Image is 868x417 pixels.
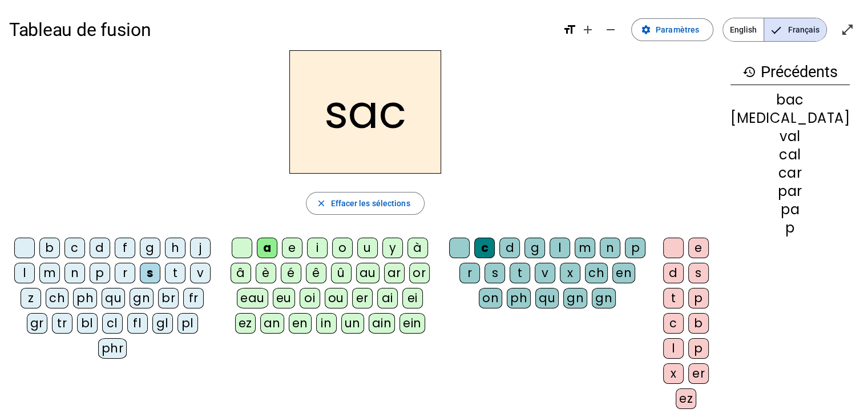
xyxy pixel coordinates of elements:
div: eau [237,288,268,308]
span: Paramètres [656,23,699,37]
div: ez [676,388,696,409]
div: j [190,238,211,258]
div: s [485,263,505,283]
div: t [510,263,530,283]
button: Entrer en plein écran [836,18,859,41]
div: n [600,238,620,258]
div: s [140,263,160,283]
div: ein [399,313,425,334]
div: pa [730,203,850,216]
div: g [524,238,545,258]
div: e [282,238,302,258]
div: in [316,313,337,334]
div: f [115,238,135,258]
div: c [64,238,85,258]
div: t [663,288,684,308]
div: d [499,238,520,258]
div: tr [52,313,72,334]
div: l [663,338,684,359]
div: b [39,238,60,258]
div: c [663,313,684,334]
div: val [730,130,850,143]
div: ph [507,288,531,308]
div: br [158,288,179,308]
div: x [560,263,580,283]
h3: Précédents [730,59,850,85]
mat-icon: settings [641,25,651,35]
div: car [730,166,850,180]
div: er [352,288,373,308]
div: au [356,263,380,283]
div: gl [152,313,173,334]
div: z [21,288,41,308]
div: y [382,238,403,258]
div: bl [77,313,98,334]
div: gn [563,288,587,308]
div: m [575,238,595,258]
mat-icon: remove [604,23,617,37]
div: qu [102,288,125,308]
div: b [688,313,709,334]
div: u [357,238,378,258]
button: Paramètres [631,18,713,41]
div: p [625,238,645,258]
button: Diminuer la taille de la police [599,18,622,41]
div: p [688,338,709,359]
div: ph [73,288,97,308]
div: par [730,185,850,198]
div: on [479,288,502,308]
div: d [90,238,110,258]
div: g [140,238,160,258]
div: gr [27,313,47,334]
span: Effacer les sélections [330,197,410,210]
div: n [64,263,85,283]
div: [MEDICAL_DATA] [730,111,850,125]
div: è [256,263,276,283]
div: cal [730,148,850,162]
button: Augmenter la taille de la police [576,18,599,41]
div: fl [127,313,148,334]
div: ch [46,288,68,308]
div: en [289,313,312,334]
span: English [723,18,764,41]
div: an [260,313,284,334]
div: or [409,263,430,283]
div: r [115,263,135,283]
div: p [730,221,850,235]
div: x [663,363,684,384]
div: ch [585,263,608,283]
div: en [612,263,635,283]
div: û [331,263,352,283]
mat-button-toggle-group: Language selection [722,18,827,42]
div: l [14,263,35,283]
div: à [407,238,428,258]
div: bac [730,93,850,107]
div: gn [130,288,154,308]
div: un [341,313,364,334]
div: t [165,263,185,283]
div: er [688,363,709,384]
div: ou [325,288,348,308]
mat-icon: open_in_full [841,23,854,37]
div: fr [183,288,204,308]
mat-icon: history [742,65,756,79]
div: m [39,263,60,283]
mat-icon: close [316,198,326,209]
div: cl [102,313,123,334]
div: ez [235,313,256,334]
mat-icon: format_size [563,23,576,37]
h2: sac [289,50,441,174]
button: Effacer les sélections [306,192,424,215]
div: phr [98,338,127,359]
div: h [165,238,185,258]
div: qu [535,288,559,308]
div: â [231,263,251,283]
div: v [190,263,211,283]
div: r [459,263,480,283]
div: p [688,288,709,308]
div: é [281,263,301,283]
div: eu [273,288,295,308]
div: ê [306,263,326,283]
div: p [90,263,110,283]
div: pl [177,313,198,334]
